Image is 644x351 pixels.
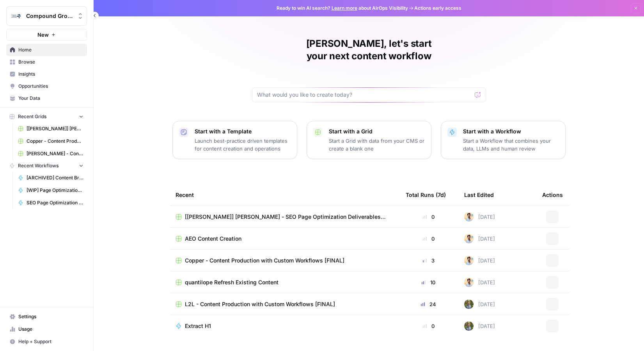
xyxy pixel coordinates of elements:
div: Actions [542,184,563,206]
div: [DATE] [464,300,495,309]
div: 0 [406,322,452,330]
div: [DATE] [464,321,495,331]
span: L2L - Content Production with Custom Workflows [FINAL] [185,300,335,308]
div: Recent [176,184,393,206]
a: Opportunities [6,80,87,92]
a: SEO Page Optimization [MV Version] [14,197,87,209]
button: New [6,29,87,41]
span: [PERSON_NAME] - Content Producton with Custom Workflows [FINAL] [27,150,83,157]
a: Learn more [332,5,357,11]
span: Copper - Content Production with Custom Workflows [FINAL] [185,257,344,264]
img: lbvmmv95rfn6fxquksmlpnk8be0v [464,256,474,265]
button: Help + Support [6,335,87,348]
span: Ready to win AI search? about AirOps Visibility [277,5,408,12]
p: Start a Grid with data from your CMS or create a blank one [329,137,425,152]
span: Extract H1 [185,322,211,330]
img: lbvmmv95rfn6fxquksmlpnk8be0v [464,212,474,222]
p: Start with a Template [195,128,291,135]
img: Compound Growth Logo [9,9,23,23]
a: Browse [6,56,87,68]
span: Help + Support [18,338,83,345]
a: [[PERSON_NAME]] [PERSON_NAME] - SEO Page Optimization Deliverables [FINAL] [14,122,87,135]
span: Your Data [18,95,83,102]
img: lbvmmv95rfn6fxquksmlpnk8be0v [464,234,474,243]
span: quantilope Refresh Existing Content [185,278,279,286]
span: [[PERSON_NAME]] [PERSON_NAME] - SEO Page Optimization Deliverables [FINAL] [27,125,83,132]
a: Extract H1 [176,322,393,330]
span: [ARCHIVED] Content Briefs w. Knowledge Base - INCOMPLETE [27,174,83,181]
div: [DATE] [464,212,495,222]
a: Insights [6,68,87,80]
div: [DATE] [464,256,495,265]
div: 0 [406,235,452,243]
a: [[PERSON_NAME]] [PERSON_NAME] - SEO Page Optimization Deliverables [FINAL] [176,213,393,221]
span: [[PERSON_NAME]] [PERSON_NAME] - SEO Page Optimization Deliverables [FINAL] [185,213,393,221]
span: Insights [18,71,83,78]
span: [WIP] Page Optimization for URL in Staging [27,187,83,194]
button: Recent Workflows [6,160,87,172]
span: Browse [18,58,83,66]
button: Workspace: Compound Growth [6,6,87,26]
a: [WIP] Page Optimization for URL in Staging [14,184,87,197]
span: AEO Content Creation [185,235,241,243]
span: Usage [18,326,83,333]
button: Start with a GridStart a Grid with data from your CMS or create a blank one [307,121,431,159]
div: Total Runs (7d) [406,184,446,206]
a: Home [6,44,87,56]
div: [DATE] [464,234,495,243]
div: 0 [406,213,452,221]
span: Home [18,46,83,53]
h1: [PERSON_NAME], let's start your next content workflow [252,37,486,62]
a: L2L - Content Production with Custom Workflows [FINAL] [176,300,393,308]
p: Launch best-practice driven templates for content creation and operations [195,137,291,152]
span: Settings [18,313,83,320]
img: ir1ty8mf6kvc1hjjoy03u9yxuew8 [464,300,474,309]
a: [PERSON_NAME] - Content Producton with Custom Workflows [FINAL] [14,147,87,160]
a: Copper - Content Production with Custom Workflows [FINAL] [14,135,87,147]
p: Start with a Workflow [463,128,559,135]
div: 10 [406,278,452,286]
span: Recent Workflows [18,162,59,169]
img: lbvmmv95rfn6fxquksmlpnk8be0v [464,278,474,287]
div: 24 [406,300,452,308]
button: Start with a WorkflowStart a Workflow that combines your data, LLMs and human review [441,121,566,159]
span: Compound Growth [26,12,73,20]
a: [ARCHIVED] Content Briefs w. Knowledge Base - INCOMPLETE [14,172,87,184]
span: Copper - Content Production with Custom Workflows [FINAL] [27,138,83,145]
span: SEO Page Optimization [MV Version] [27,199,83,206]
a: Copper - Content Production with Custom Workflows [FINAL] [176,257,393,264]
div: 3 [406,257,452,264]
img: ir1ty8mf6kvc1hjjoy03u9yxuew8 [464,321,474,331]
a: Usage [6,323,87,335]
button: Recent Grids [6,111,87,122]
a: Settings [6,310,87,323]
span: Actions early access [414,5,461,12]
input: What would you like to create today? [257,91,472,99]
div: Last Edited [464,184,494,206]
button: Start with a TemplateLaunch best-practice driven templates for content creation and operations [172,121,297,159]
p: Start a Workflow that combines your data, LLMs and human review [463,137,559,152]
a: Your Data [6,92,87,105]
p: Start with a Grid [329,128,425,135]
div: [DATE] [464,278,495,287]
a: AEO Content Creation [176,235,393,243]
span: Opportunities [18,83,83,90]
a: quantilope Refresh Existing Content [176,278,393,286]
span: Recent Grids [18,113,46,120]
span: New [37,31,49,39]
